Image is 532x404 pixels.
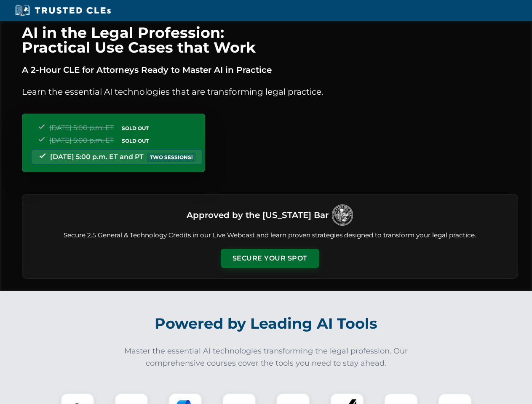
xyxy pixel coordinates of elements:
p: Secure 2.5 General & Technology Credits in our Live Webcast and learn proven strategies designed ... [32,231,508,240]
p: Master the essential AI technologies transforming the legal profession. Our comprehensive courses... [119,345,414,369]
p: A 2-Hour CLE for Attorneys Ready to Master AI in Practice [22,63,518,77]
img: Logo [332,205,353,226]
h2: Powered by Leading AI Tools [33,309,500,338]
span: SOLD OUT [119,136,152,145]
span: [DATE] 5:00 p.m. ET [49,124,114,132]
span: [DATE] 5:00 p.m. ET [49,136,114,144]
button: Secure Your Spot [221,249,319,268]
h3: Approved by the [US_STATE] Bar [187,207,329,223]
p: Learn the essential AI technologies that are transforming legal practice. [22,85,518,98]
span: SOLD OUT [119,124,152,133]
h1: AI in the Legal Profession: Practical Use Cases that Work [22,25,518,55]
img: Trusted CLEs [13,4,113,17]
